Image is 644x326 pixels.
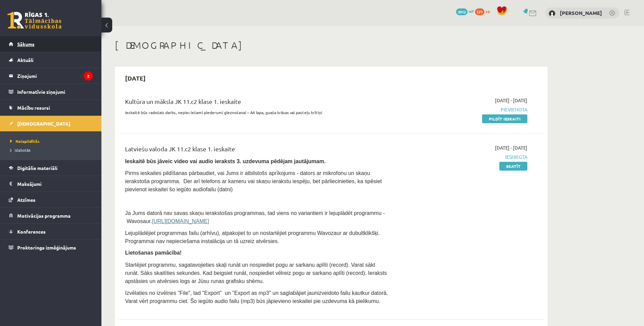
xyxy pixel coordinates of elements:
a: Informatīvie ziņojumi [9,84,93,100]
img: Rodrigo Skuja [549,10,555,17]
span: mP [469,8,474,14]
span: 571 [475,8,484,15]
span: Digitālie materiāli [17,165,57,171]
a: Ziņojumi2 [9,68,93,84]
span: [DEMOGRAPHIC_DATA] [17,121,70,127]
span: Iesniegta [400,153,527,160]
span: Izlabotās [10,147,30,153]
span: Proktoringa izmēģinājums [17,244,76,251]
span: Lietošanas pamācība! [125,250,182,256]
div: Kultūra un māksla JK 11.c2 klase 1. ieskaite [125,97,390,109]
span: Aktuāli [17,57,33,63]
span: Ja Jums datorā nav savas skaņu ierakstošas programmas, tad viens no variantiem ir lejuplādēt prog... [125,210,385,224]
a: 571 xp [475,8,493,14]
div: Latviešu valoda JK 11.c2 klase 1. ieskaite [125,144,390,157]
a: Konferences [9,224,93,239]
a: Aktuāli [9,52,93,68]
a: Digitālie materiāli [9,160,93,176]
h2: [DATE] [118,70,152,86]
span: Konferences [17,229,46,235]
a: Maksājumi [9,176,93,192]
a: [URL][DOMAIN_NAME] [152,218,209,224]
span: Izvēlaties no izvēlnes "File", tad "Export" un "Export as mp3" un saglabājiet jaunizveidoto failu... [125,290,388,304]
span: 3012 [456,8,468,15]
span: Pievienota [400,106,527,113]
span: xp [485,8,490,14]
a: 3012 mP [456,8,474,14]
legend: Informatīvie ziņojumi [17,84,93,100]
span: [DATE] - [DATE] [495,144,527,151]
legend: Ziņojumi [17,68,93,84]
span: Neizpildītās [10,138,40,144]
a: Pildīt ieskaiti [482,114,527,123]
span: Ieskaitē būs jāveic video vai audio ieraksts 3. uzdevuma pēdējam jautājumam. [125,158,326,164]
legend: Maksājumi [17,176,93,192]
a: Proktoringa izmēģinājums [9,240,93,255]
a: Skatīt [499,162,527,171]
a: Izlabotās [10,147,95,153]
a: Sākums [9,36,93,52]
a: Neizpildītās [10,138,95,144]
a: Rīgas 1. Tālmācības vidusskola [7,12,62,29]
span: Atzīmes [17,197,35,203]
a: [DEMOGRAPHIC_DATA] [9,116,93,131]
i: 2 [84,71,93,81]
span: Sākums [17,41,34,47]
span: Mācību resursi [17,105,50,111]
h1: [DEMOGRAPHIC_DATA] [115,40,548,51]
a: Mācību resursi [9,100,93,115]
span: [DATE] - [DATE] [495,97,527,104]
span: Startējiet programmu, sagatavojieties skaļi runāt un nospiediet pogu ar sarkanu aplīti (record). ... [125,262,387,284]
p: Ieskaitē būs radošais darbs, nepieciešami piederumi gleznošanai – A4 lapa, guaša krāsas vai paste... [125,109,390,115]
span: Lejuplādējiet programmas failu (arhīvu), atpakojiet to un nostartējiet programmu Wavozaur ar dubu... [125,230,380,244]
a: [PERSON_NAME] [560,9,602,16]
span: Motivācijas programma [17,213,71,219]
a: Motivācijas programma [9,208,93,223]
span: Pirms ieskaites pildīšanas pārbaudiet, vai Jums ir atbilstošs aprīkojums - dators ar mikrofonu un... [125,170,382,192]
a: Atzīmes [9,192,93,208]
